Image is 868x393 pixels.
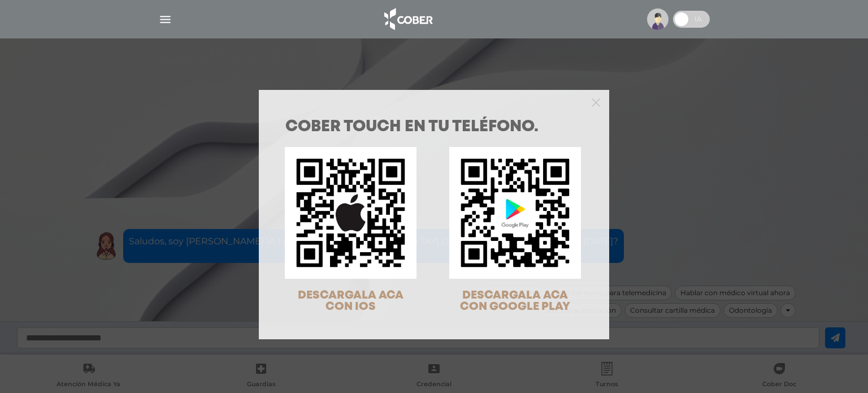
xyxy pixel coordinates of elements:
span: DESCARGALA ACA CON IOS [298,290,403,312]
img: qr-code [449,147,581,279]
img: qr-code [285,147,416,279]
button: Close [592,97,600,107]
span: DESCARGALA ACA CON GOOGLE PLAY [460,290,570,312]
h1: COBER TOUCH en tu teléfono. [285,119,583,135]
